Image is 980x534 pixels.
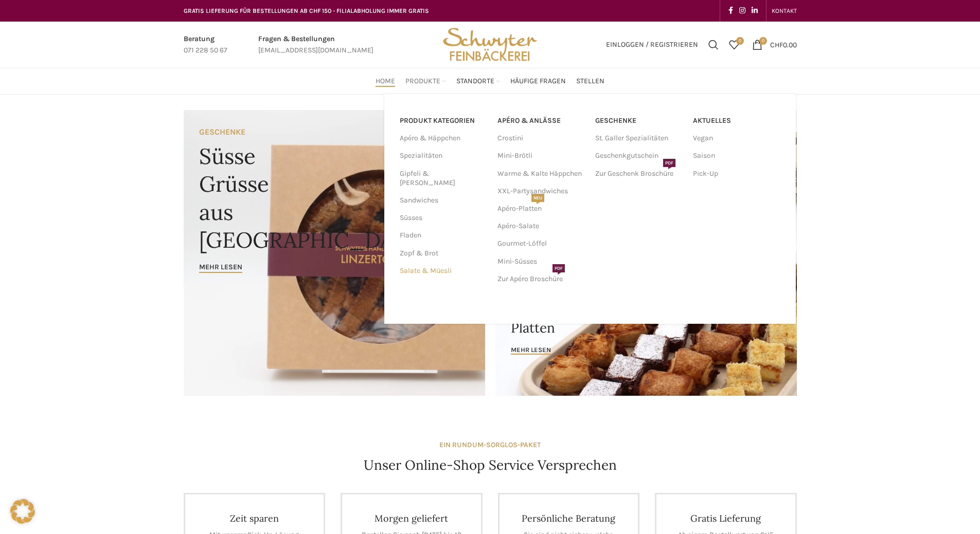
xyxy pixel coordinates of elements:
a: Zur Geschenk BroschürePDF [595,165,683,182]
div: Secondary navigation [767,1,802,21]
a: Süsses [400,209,485,227]
a: Stellen [576,71,604,91]
a: Site logo [439,40,540,48]
h4: Unser Online-Shop Service Versprechen [364,456,617,474]
a: Standorte [456,71,500,91]
h4: Persönliche Beratung [515,512,623,524]
a: Mini-Süsses [497,253,585,270]
a: Einloggen / Registrieren [601,34,703,55]
span: 0 [759,37,767,45]
a: Pick-Up [693,165,780,182]
a: 0 CHF0.00 [747,34,802,55]
a: Häufige Fragen [510,71,566,91]
a: Infobox link [258,33,373,57]
a: Saison [693,147,780,164]
a: Home [376,71,395,91]
h4: Morgen geliefert [358,512,466,524]
a: Linkedin social link [749,4,761,18]
a: Crostini [497,130,585,147]
a: Zur Apéro BroschürePDF [497,270,585,288]
a: Spezialitäten [400,147,485,164]
span: GRATIS LIEFERUNG FÜR BESTELLUNGEN AB CHF 150 - FILIALABHOLUNG IMMER GRATIS [184,7,429,14]
a: Infobox link [184,33,227,57]
a: Geschenke [595,112,683,130]
span: NEU [531,194,544,202]
a: Banner link [495,252,797,396]
a: Instagram social link [736,4,749,18]
a: Salate & Müesli [400,262,485,280]
a: Banner link [184,110,485,396]
span: PDF [663,159,675,167]
a: KONTAKT [772,1,797,21]
a: Apéro-Salate [497,217,585,235]
a: Warme & Kalte Häppchen [497,165,585,182]
a: Fladen [400,227,485,244]
span: CHF [770,40,783,49]
a: Vegan [693,130,780,147]
a: St. Galler Spezialitäten [595,130,683,147]
div: Main navigation [179,71,802,91]
bdi: 0.00 [770,40,797,49]
img: Bäckerei Schwyter [439,22,540,68]
a: Suchen [703,34,724,55]
a: PRODUKT KATEGORIEN [400,112,485,130]
a: Apéro & Häppchen [400,130,485,147]
a: Geschenkgutschein [595,147,683,164]
a: Aktuelles [693,112,780,130]
span: 0 [736,37,744,45]
a: Produkte [405,71,446,91]
a: Zopf & Brot [400,245,485,262]
a: Mini-Brötli [497,147,585,164]
span: Einloggen / Registrieren [606,41,698,48]
a: Sandwiches [400,192,485,209]
h4: Zeit sparen [201,512,309,524]
a: Facebook social link [725,4,736,18]
span: PDF [553,264,565,272]
span: KONTAKT [772,7,797,14]
h4: Gratis Lieferung [672,512,780,524]
a: Apéro-PlattenNEU [497,200,585,217]
a: Gipfeli & [PERSON_NAME] [400,165,485,192]
span: Stellen [576,77,604,86]
span: Produkte [405,77,440,86]
span: Home [376,77,395,86]
a: 0 [724,34,744,55]
a: Gourmet-Löffel [497,235,585,252]
a: XXL-Partysandwiches [497,182,585,200]
div: Meine Wunschliste [724,34,744,55]
a: APÉRO & ANLÄSSE [497,112,585,130]
strong: EIN RUNDUM-SORGLOS-PAKET [439,440,541,449]
span: Standorte [456,77,494,86]
span: Häufige Fragen [510,77,566,86]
